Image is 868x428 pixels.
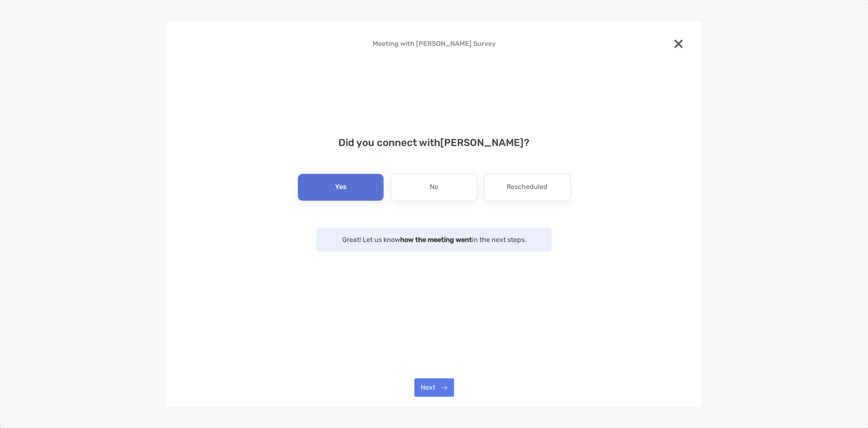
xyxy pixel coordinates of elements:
h4: Meeting with [PERSON_NAME] Survey [180,40,688,48]
img: close modal [674,40,683,48]
strong: how the meeting went [400,236,472,244]
p: Yes [335,181,347,194]
p: No [430,181,438,194]
p: Rescheduled [507,181,548,194]
p: Great! Let us know in the next steps. [325,234,543,245]
button: Next [414,378,454,397]
h4: Did you connect with [PERSON_NAME] ? [180,137,688,149]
